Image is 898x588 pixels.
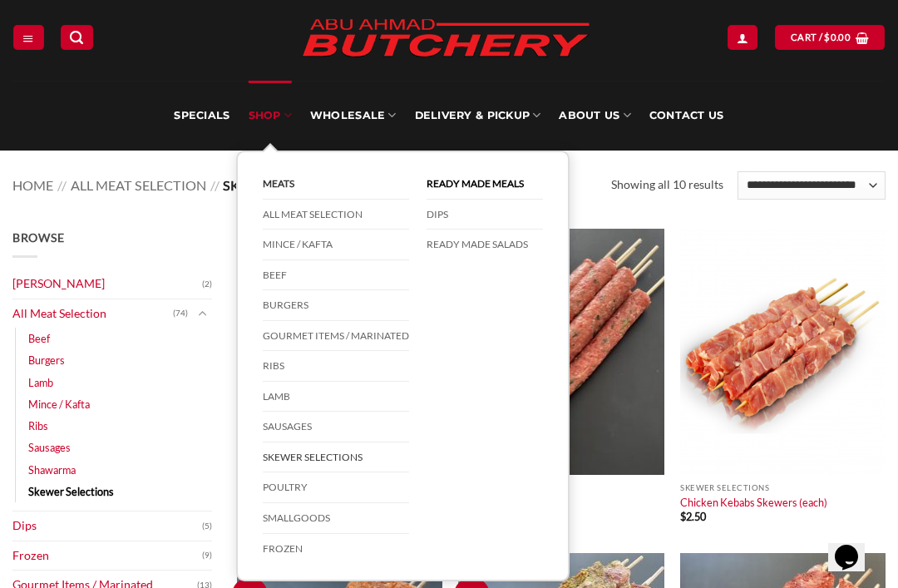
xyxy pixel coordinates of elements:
[28,481,114,502] a: Skewer Selections
[310,81,397,151] a: Wholesale
[223,177,358,193] span: Skewer Selections
[28,459,76,481] a: Shawarma
[649,81,724,151] a: Contact Us
[202,543,212,568] span: (9)
[263,472,409,503] a: Poultry
[28,415,48,437] a: Ribs
[28,328,50,349] a: Beef
[263,382,409,413] a: Lamb
[61,25,92,49] a: Search
[263,412,409,442] a: Sausages
[28,372,53,393] a: Lamb
[824,30,830,45] span: $
[12,230,64,245] span: Browse
[415,81,541,151] a: Delivery & Pickup
[57,177,67,193] span: //
[12,299,173,329] a: All Meat Selection
[263,351,409,382] a: Ribs
[71,177,206,193] a: All Meat Selection
[680,229,886,475] img: Chicken Kebabs Skewers
[263,321,409,352] a: Gourmet Items / Marinated
[173,301,188,326] span: (74)
[192,304,212,323] button: Toggle
[12,269,202,299] a: [PERSON_NAME]
[680,510,706,523] bdi: 2.50
[728,25,757,49] a: Login
[775,25,885,49] a: View cart
[427,230,543,259] a: Ready Made Salads
[611,175,723,195] p: Showing all 10 results
[263,442,409,473] a: Skewer Selections
[12,177,53,193] a: Home
[263,534,409,564] a: Frozen
[263,260,409,291] a: Beef
[263,169,409,200] a: Meats
[738,171,886,200] select: Shop order
[680,496,827,509] a: Chicken Kebabs Skewers (each)
[828,521,881,571] iframe: chat widget
[12,511,202,541] a: Dips
[174,81,229,151] a: Specials
[210,177,220,193] span: //
[680,510,686,523] span: $
[202,514,212,539] span: (5)
[427,200,543,230] a: DIPS
[28,437,71,458] a: Sausages
[824,32,851,42] bdi: 0.00
[12,541,202,571] a: Frozen
[288,7,604,71] img: Abu Ahmad Butchery
[28,349,65,371] a: Burgers
[791,30,851,45] span: Cart /
[263,503,409,534] a: Smallgoods
[680,483,886,492] p: Skewer Selections
[263,230,409,260] a: Mince / Kafta
[249,81,292,151] a: SHOP
[427,169,543,200] a: Ready Made Meals
[28,393,90,415] a: Mince / Kafta
[559,81,630,151] a: About Us
[202,272,212,297] span: (2)
[13,25,43,49] a: Menu
[263,290,409,321] a: Burgers
[263,200,409,230] a: All Meat Selection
